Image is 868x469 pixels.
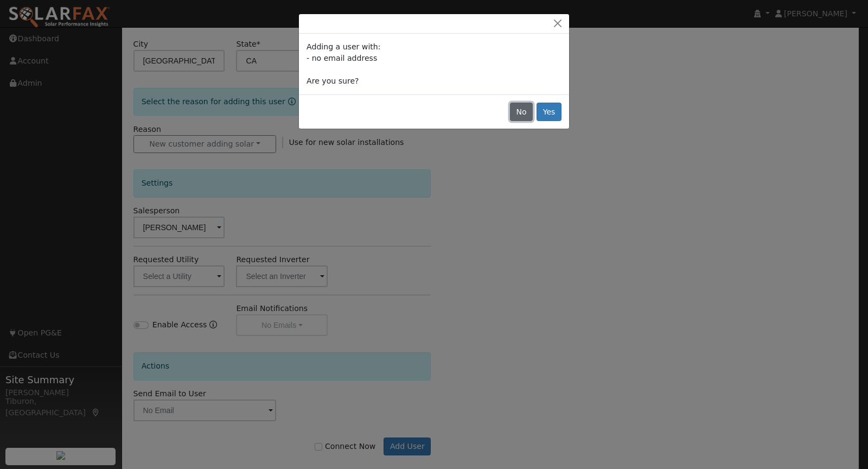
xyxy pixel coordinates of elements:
[307,54,377,62] span: - no email address
[537,103,561,121] button: Yes
[550,18,565,29] button: Close
[307,77,359,85] span: Are you sure?
[307,42,380,51] span: Adding a user with:
[510,103,533,121] button: No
